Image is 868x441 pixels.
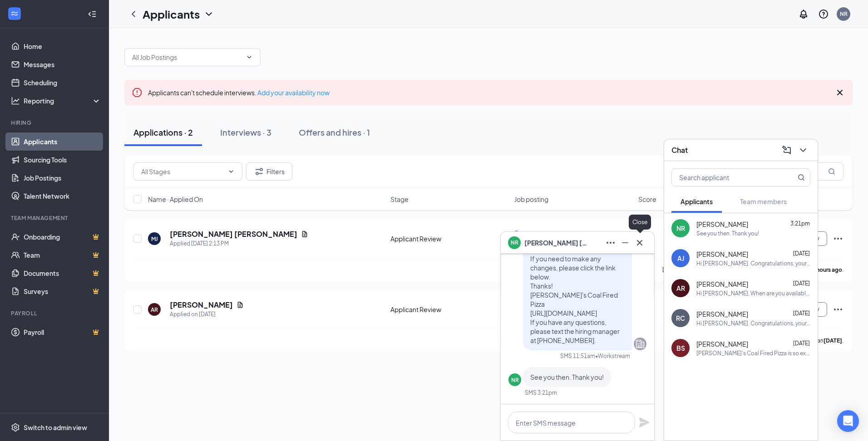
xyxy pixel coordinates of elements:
[662,266,843,274] p: [PERSON_NAME] [PERSON_NAME] has applied more than .
[11,214,99,222] div: Team Management
[639,417,650,428] svg: Plane
[170,239,308,248] div: Applied [DATE] 2:13 PM
[837,410,859,432] div: Open Intercom Messenger
[148,88,330,97] span: Applicants can't schedule interviews.
[696,230,759,237] div: See you then. Thank you!
[390,234,509,243] div: Applicant Review
[798,9,809,20] svg: Notifications
[681,197,713,206] span: Applicants
[595,352,630,360] span: • Workstream
[671,145,688,155] h3: Chat
[24,423,87,432] div: Switch to admin view
[603,235,618,250] button: Ellipses
[672,169,779,186] input: Search applicant
[390,305,509,314] div: Applicant Review
[793,310,810,317] span: [DATE]
[203,9,214,20] svg: ChevronDown
[828,168,835,175] svg: MagnifyingGlass
[620,237,631,248] svg: Minimize
[237,301,244,309] svg: Document
[812,266,842,273] b: 3 hours ago
[696,260,810,267] div: Hi [PERSON_NAME]. Congratulations, your meeting with [PERSON_NAME]'s Coal Fired Pizza for Server ...
[10,9,19,18] svg: WorkstreamLogo
[132,87,143,98] svg: Error
[514,229,534,237] span: Server
[605,237,616,248] svg: Ellipses
[696,250,748,259] span: [PERSON_NAME]
[560,352,595,360] div: SMS 11:51am
[148,195,203,204] span: Name · Applied On
[141,167,224,176] input: All Stages
[824,337,842,344] b: [DATE]
[220,127,271,138] div: Interviews · 3
[390,195,409,204] span: Stage
[227,168,235,175] svg: ChevronDown
[793,280,810,287] span: [DATE]
[696,319,810,327] div: Hi [PERSON_NAME]. Congratulations, your meeting with [PERSON_NAME]'s Coal Fired Pizza for Server ...
[511,376,519,384] div: NR
[833,304,843,315] svg: Ellipses
[11,423,20,432] svg: Settings
[24,282,101,300] a: SurveysCrown
[24,132,101,151] a: Applicants
[24,228,101,246] a: OnboardingCrown
[790,220,810,227] span: 3:21pm
[833,233,843,244] svg: Ellipses
[638,195,656,204] span: Score
[143,6,200,22] h1: Applicants
[24,323,101,341] a: PayrollCrown
[151,235,158,243] div: MJ
[11,309,99,317] div: Payroll
[696,289,810,297] div: Hi [PERSON_NAME], When are you available for an interview?
[151,306,158,314] div: AR
[781,145,792,156] svg: ComposeMessage
[24,55,101,73] a: Messages
[514,195,548,204] span: Job posting
[133,127,193,138] div: Applications · 2
[530,191,621,344] span: Hi [PERSON_NAME]. Congratulations, your meeting with [PERSON_NAME]'s Coal Fired Pizza for Server ...
[24,187,101,205] a: Talent Network
[530,373,604,381] span: See you then. Thank you!
[676,343,685,353] div: BS
[676,284,685,293] div: AR
[796,143,810,157] button: ChevronDown
[24,73,101,92] a: Scheduling
[798,174,805,181] svg: MagnifyingGlass
[635,338,646,349] svg: Company
[170,229,297,239] h5: [PERSON_NAME] [PERSON_NAME]
[818,9,829,20] svg: QuestionInfo
[618,235,632,250] button: Minimize
[24,264,101,282] a: DocumentsCrown
[632,235,647,250] button: Cross
[11,96,20,105] svg: Analysis
[676,224,685,233] div: NR
[11,119,99,127] div: Hiring
[696,309,748,318] span: [PERSON_NAME]
[299,127,370,138] div: Offers and hires · 1
[88,10,97,19] svg: Collapse
[246,162,292,181] button: Filter Filters
[24,96,102,105] div: Reporting
[793,340,810,347] span: [DATE]
[676,314,685,323] div: RC
[254,166,265,177] svg: Filter
[132,52,242,62] input: All Job Postings
[170,310,244,319] div: Applied on [DATE]
[634,237,645,248] svg: Cross
[840,10,848,18] div: NR
[24,246,101,264] a: TeamCrown
[629,215,651,230] div: Close
[779,143,794,157] button: ComposeMessage
[301,230,308,238] svg: Document
[677,254,684,263] div: AJ
[740,197,787,206] span: Team members
[696,349,810,357] div: [PERSON_NAME]'s Coal Fired Pizza is so excited for you to join our team! Do you know anyone else ...
[834,87,845,98] svg: Cross
[24,169,101,187] a: Job Postings
[246,54,253,61] svg: ChevronDown
[128,9,139,20] svg: ChevronLeft
[696,339,748,348] span: [PERSON_NAME]
[170,300,233,310] h5: [PERSON_NAME]
[798,145,809,156] svg: ChevronDown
